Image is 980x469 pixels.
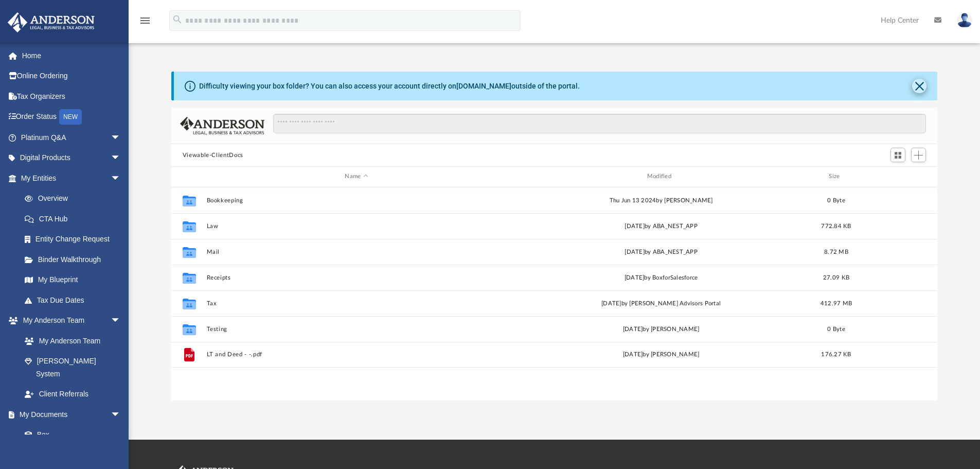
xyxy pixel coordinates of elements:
button: Switch to Grid View [890,148,906,162]
a: Box [14,425,126,445]
div: Name [206,172,506,181]
div: [DATE] by [PERSON_NAME] Advisors Portal [511,299,811,308]
div: Size [815,172,857,181]
div: NEW [59,109,82,125]
img: Anderson Advisors Platinum Portal [5,12,98,32]
span: 412.97 MB [821,300,852,306]
span: arrow_drop_down [111,127,131,148]
div: [DATE] by [PERSON_NAME] [511,350,811,359]
button: Viewable-ClientDocs [183,151,243,160]
a: My Entitiesarrow_drop_down [7,168,136,188]
button: Mail [206,249,506,255]
a: Home [7,45,136,66]
a: [PERSON_NAME] System [14,351,131,384]
img: User Pic [957,13,972,28]
button: Bookkeeping [206,197,506,204]
a: Tax Due Dates [14,290,136,310]
div: grid [171,187,938,401]
div: [DATE] by [PERSON_NAME] [511,324,811,334]
div: [DATE] by ABA_NEST_APP [511,247,811,256]
a: Platinum Q&Aarrow_drop_down [7,127,136,148]
div: id [861,172,933,181]
a: Binder Walkthrough [14,249,136,270]
span: 176.27 KB [821,352,851,357]
i: search [172,14,183,25]
a: Digital Productsarrow_drop_down [7,148,136,168]
span: 27.09 KB [823,274,849,280]
button: Close [912,79,926,93]
a: Client Referrals [14,384,131,405]
button: Add [911,148,926,162]
button: Testing [206,326,506,333]
button: Tax [206,300,506,307]
a: My Documentsarrow_drop_down [7,404,131,425]
a: menu [139,20,151,27]
span: 0 Byte [827,326,845,332]
a: CTA Hub [14,209,136,229]
span: arrow_drop_down [111,310,131,332]
a: [DOMAIN_NAME] [456,82,511,90]
span: 8.72 MB [824,249,848,254]
a: My Blueprint [14,270,131,290]
span: arrow_drop_down [111,148,131,169]
a: My Anderson Teamarrow_drop_down [7,310,131,331]
i: menu [139,14,151,27]
span: 0 Byte [827,197,845,203]
a: Overview [14,188,136,209]
div: Difficulty viewing your box folder? You can also access your account directly on outside of the p... [199,81,580,92]
a: Entity Change Request [14,229,136,250]
div: Modified [511,172,811,181]
button: Law [206,223,506,230]
a: Order StatusNEW [7,107,136,128]
a: Online Ordering [7,66,136,86]
input: Search files and folders [273,114,926,133]
div: id [176,172,202,181]
a: My Anderson Team [14,331,126,351]
button: Receipts [206,274,506,281]
div: Thu Jun 13 2024 by [PERSON_NAME] [511,196,811,205]
a: Tax Organizers [7,86,136,107]
div: [DATE] by ABA_NEST_APP [511,221,811,231]
span: 772.84 KB [821,223,851,229]
span: arrow_drop_down [111,404,131,425]
div: [DATE] by BoxforSalesforce [511,273,811,282]
span: arrow_drop_down [111,168,131,189]
button: LT and Deed - -.pdf [206,351,506,358]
